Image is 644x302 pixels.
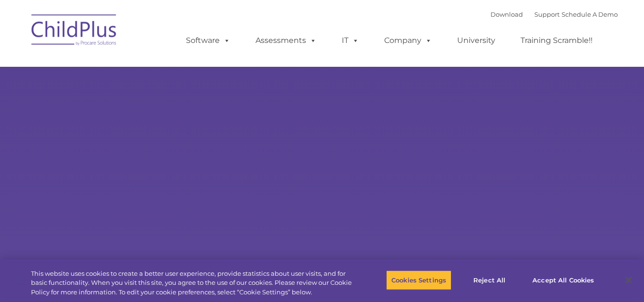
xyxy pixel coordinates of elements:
button: Close [618,270,639,291]
a: Company [375,31,441,50]
a: Download [491,10,523,18]
a: Schedule A Demo [562,10,618,18]
button: Cookies Settings [386,270,451,290]
font: | [491,10,618,18]
div: This website uses cookies to create a better user experience, provide statistics about user visit... [31,269,354,297]
img: ChildPlus by Procare Solutions [27,8,122,55]
a: Assessments [246,31,326,50]
a: University [448,31,505,50]
button: Accept All Cookies [527,270,599,290]
a: IT [332,31,368,50]
a: Support [534,10,560,18]
a: Software [176,31,240,50]
button: Reject All [460,270,519,290]
a: Training Scramble!! [511,31,602,50]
